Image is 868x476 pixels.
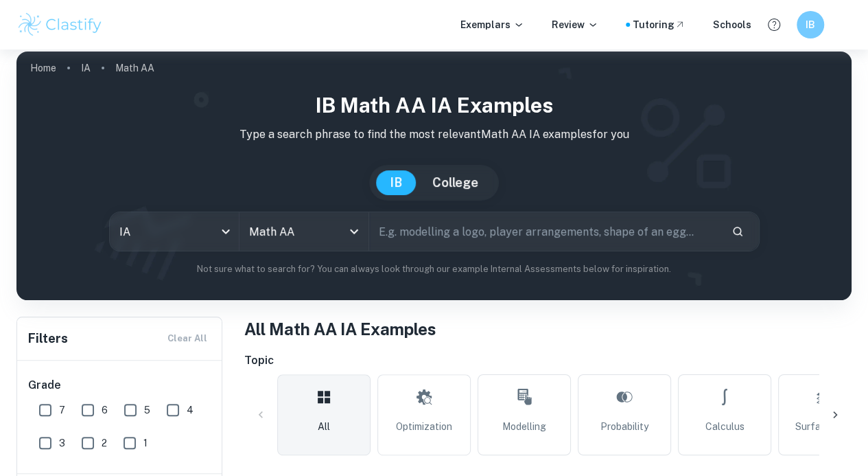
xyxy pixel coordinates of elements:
[726,220,749,243] button: Search
[27,126,841,143] p: Type a search phrase to find the most relevant Math AA IA examples for you
[187,403,193,418] span: 4
[396,419,452,434] span: Optimization
[143,435,148,451] span: 1
[633,17,685,32] a: Tutoring
[803,17,819,32] h6: IB
[705,419,744,434] span: Calculus
[460,17,524,32] p: Exemplars
[713,17,751,32] a: Schools
[244,317,852,341] h1: All Math AA IA Examples
[115,60,154,76] p: Math AA
[244,352,852,369] h6: Topic
[59,435,65,451] span: 3
[28,377,212,394] h6: Grade
[102,403,108,418] span: 6
[81,58,91,78] a: IA
[419,170,492,195] button: College
[59,403,65,418] span: 7
[27,262,841,276] p: Not sure what to search for? You can always look through our example Internal Assessments below f...
[795,419,855,434] span: Surface Area
[16,11,104,38] img: Clastify logo
[102,435,107,451] span: 2
[16,52,852,300] img: profile cover
[600,419,648,434] span: Probability
[110,212,239,251] div: IA
[762,13,786,36] button: Help and Feedback
[318,419,330,434] span: All
[502,419,546,434] span: Modelling
[27,90,841,121] h1: IB Math AA IA examples
[30,58,56,78] a: Home
[369,212,720,251] input: E.g. modelling a logo, player arrangements, shape of an egg...
[797,11,824,38] button: IB
[376,170,416,195] button: IB
[28,329,68,348] h6: Filters
[552,17,598,32] p: Review
[344,222,364,241] button: Open
[144,403,150,418] span: 5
